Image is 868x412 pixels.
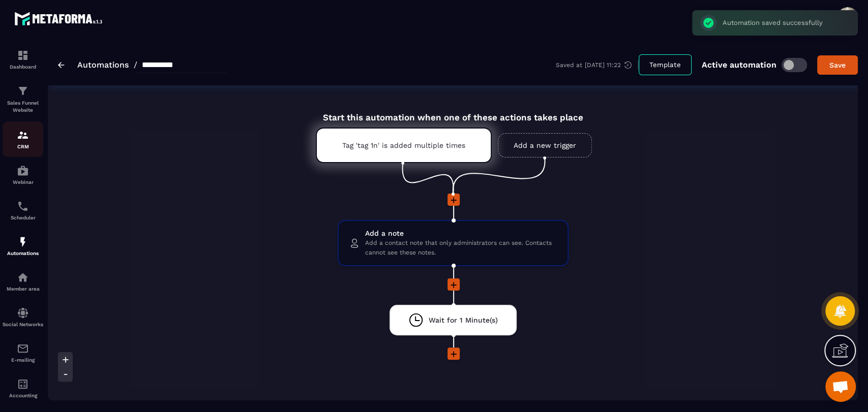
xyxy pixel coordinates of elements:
img: accountant [17,378,29,390]
p: Dashboard [3,64,43,70]
a: formationformationDashboard [3,42,43,77]
img: scheduler [17,200,29,212]
img: arrow [58,62,65,68]
img: automations [17,236,29,248]
a: automationsautomationsWebinar [3,157,43,193]
a: accountantaccountantAccounting [3,370,43,406]
p: [DATE] 11:22 [585,61,621,69]
a: schedulerschedulerScheduler [3,193,43,228]
img: social-network [17,307,29,319]
img: formation [17,85,29,97]
div: Mở cuộc trò chuyện [825,371,856,402]
a: social-networksocial-networkSocial Networks [3,299,43,335]
a: formationformationCRM [3,121,43,157]
a: Add a new trigger [498,133,592,157]
img: formation [17,129,29,141]
a: automationsautomationsAutomations [3,228,43,264]
div: Save [824,60,851,70]
button: Template [639,54,692,75]
p: CRM [3,144,43,149]
div: Start this automation when one of these actions takes place [290,101,615,122]
p: Member area [3,286,43,292]
p: Sales Funnel Website [3,100,43,114]
img: automations [17,165,29,177]
a: emailemailE-mailing [3,335,43,370]
span: Add a note [365,229,557,238]
span: Wait for 1 Minute(s) [429,315,498,325]
span: Add a contact note that only administrators can see. Contacts cannot see these notes. [365,238,557,258]
img: logo [14,9,106,28]
img: email [17,342,29,355]
p: Tag 'tag 1n' is added multiple times [342,141,465,149]
div: Saved at [556,60,639,70]
img: automations [17,271,29,283]
button: Save [817,55,858,75]
p: Webinar [3,179,43,185]
p: Social Networks [3,322,43,327]
p: Accounting [3,393,43,398]
p: Automations [3,250,43,256]
p: E-mailing [3,357,43,363]
p: Scheduler [3,215,43,220]
a: Automations [77,60,129,70]
span: / [134,60,137,70]
img: formation [17,49,29,61]
a: automationsautomationsMember area [3,264,43,299]
p: Active automation [702,60,776,70]
a: formationformationSales Funnel Website [3,77,43,121]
